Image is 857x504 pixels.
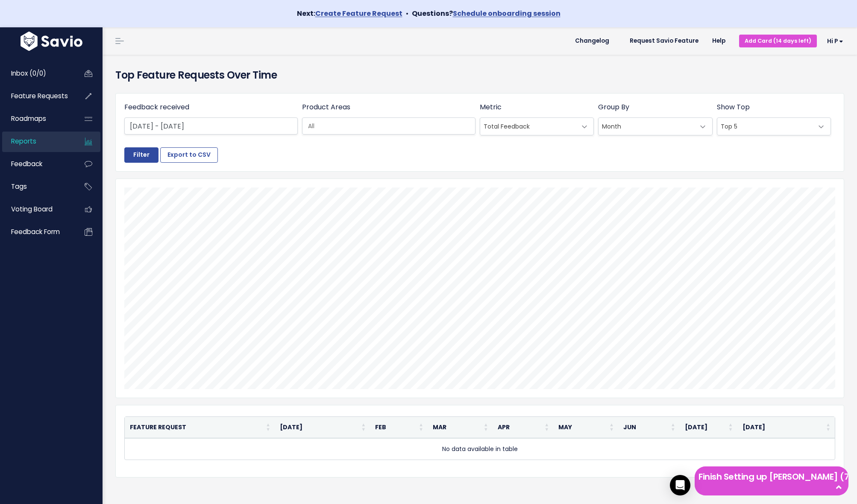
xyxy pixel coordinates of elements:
span: Month [599,118,695,135]
a: Tags [2,177,71,196]
th: Jun: activate to sort column ascending [618,417,680,438]
a: Feedback form [2,222,71,242]
h5: Finish Setting up [PERSON_NAME] (7 left) [699,470,845,483]
span: Total Feedback [480,117,594,135]
input: Choose dates [124,117,298,135]
span: Feedback [11,159,42,168]
a: Voting Board [2,199,71,219]
a: Inbox (0/0) [2,64,71,83]
a: Roadmaps [2,109,71,129]
a: Hi p [817,35,850,48]
a: Schedule onboarding session [453,9,561,18]
div: Open Intercom Messenger [670,475,690,495]
input: All [305,122,477,131]
span: Hi p [827,38,843,44]
a: Help [705,35,732,47]
span: Reports [11,137,36,146]
th: Mar: activate to sort column ascending [428,417,493,438]
th: Jan 2025: activate to sort column ascending [275,417,370,438]
span: • [406,9,408,18]
span: Feedback form [11,227,60,236]
a: Feedback [2,154,71,174]
span: Top 5 [717,118,813,135]
h4: Top Feature Requests Over Time [115,67,844,83]
th: Feature Request: activate to sort column ascending [125,417,275,438]
span: Tags [11,182,27,191]
label: Product Areas [302,102,350,112]
th: Feb: activate to sort column ascending [370,417,428,438]
a: Add Card (14 days left) [739,35,817,47]
th: Aug 2025: activate to sort column ascending [737,417,835,438]
label: Metric [480,102,502,112]
img: logo-white.9d6f32f41409.svg [18,32,85,51]
input: Filter [124,147,158,163]
th: May: activate to sort column ascending [553,417,618,438]
span: Changelog [575,38,609,44]
strong: Next: [297,9,402,18]
label: Group By [598,102,629,112]
a: Reports [2,132,71,151]
span: Inbox (0/0) [11,69,46,78]
button: Export to CSV [160,147,218,163]
span: Voting Board [11,205,53,214]
th: Jul: activate to sort column ascending [680,417,737,438]
span: Feature Requests [11,91,68,100]
td: No data available in table [125,438,835,460]
th: Apr: activate to sort column ascending [493,417,554,438]
span: Top 5 [717,117,831,135]
strong: Questions? [412,9,561,18]
span: Roadmaps [11,114,46,123]
span: Total Feedback [480,118,576,135]
a: Feature Requests [2,86,71,106]
a: Request Savio Feature [623,35,705,47]
label: Show Top [717,102,750,112]
a: Create Feature Request [315,9,402,18]
label: Feedback received [124,102,189,112]
span: Month [598,117,712,135]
